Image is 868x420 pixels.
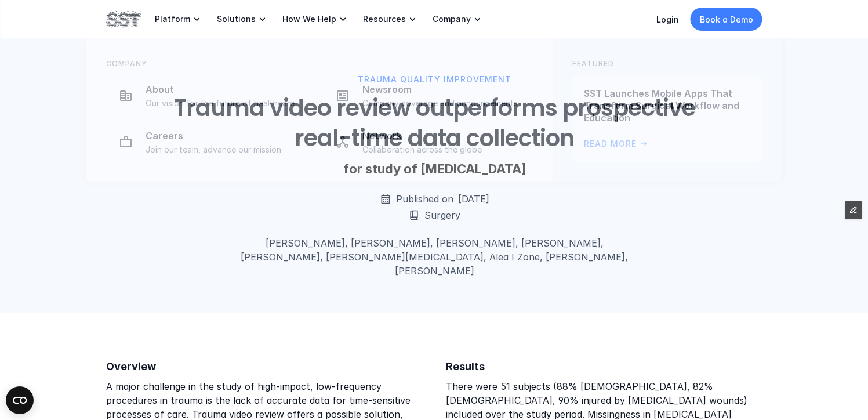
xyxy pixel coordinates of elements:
[656,15,679,24] a: Login
[106,76,316,115] a: Company iconAboutOur vision for the future of healthcare
[584,137,637,150] p: Read More
[433,14,471,24] p: Company
[362,144,526,155] p: Collaboration across the globe
[106,9,141,29] img: SST logo
[146,144,309,155] p: Join our team, advance our mission
[146,98,309,108] p: Our vision for the future of healthcare
[691,8,762,31] a: Book a Demo
[106,359,156,374] h6: Overview
[446,359,485,374] h6: Results
[155,14,190,24] p: Platform
[146,84,309,96] p: About
[217,14,256,24] p: Solutions
[119,89,133,103] img: Company icon
[336,89,350,103] img: Newspaper icon
[282,14,336,24] p: How We Help
[362,130,526,142] p: Network
[119,135,133,149] img: Briefcase icon
[572,76,762,162] a: SST Launches Mobile Apps That Transform Surgical Workflow and EducationRead Morearrow_right_alt
[362,98,526,108] p: Company coverage and announcements
[572,58,614,69] p: FEATURED
[224,236,644,278] p: [PERSON_NAME], [PERSON_NAME], [PERSON_NAME], [PERSON_NAME], [PERSON_NAME], [PERSON_NAME][MEDICAL_...
[700,13,753,26] p: Book a Demo
[106,122,316,162] a: Briefcase iconCareersJoin our team, advance our mission
[362,84,526,96] p: Newsroom
[106,58,147,69] p: Company
[146,130,309,142] p: Careers
[363,14,406,24] p: Resources
[336,135,350,149] img: Network icon
[6,386,34,414] button: Open CMP widget
[584,88,751,124] p: SST Launches Mobile Apps That Transform Surgical Workflow and Education
[395,192,453,206] p: Published on
[457,192,489,206] p: [DATE]
[845,201,862,219] button: Edit Framer Content
[424,208,460,222] p: Surgery
[323,122,533,162] a: Network iconNetworkCollaboration across the globe
[639,139,648,149] span: arrow_right_alt
[323,76,533,115] a: Newspaper iconNewsroomCompany coverage and announcements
